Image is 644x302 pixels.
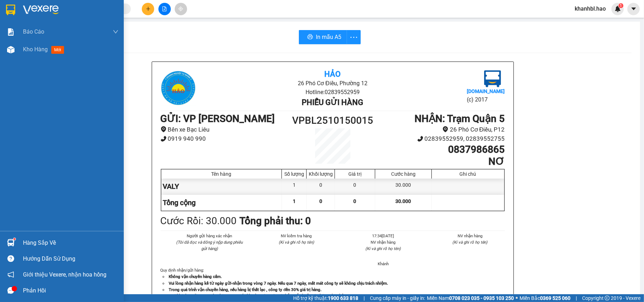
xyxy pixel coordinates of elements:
li: 0919 940 990 [161,134,290,144]
span: mới [51,46,64,54]
li: Hotline: 02839552959 [218,88,447,97]
span: environment [442,126,448,132]
span: notification [7,271,14,278]
div: Phản hồi [23,285,118,296]
span: copyright [605,296,610,301]
button: aim [175,3,187,15]
li: Bến xe Bạc Liêu [161,125,290,134]
span: question-circle [7,255,14,262]
b: NHẬN : Trạm Quận 5 [415,113,505,124]
span: down [113,29,118,35]
li: Khánh [348,261,418,267]
li: (c) 2017 [467,95,505,104]
img: warehouse-icon [7,239,14,246]
button: file-add [158,3,171,15]
div: 0 [335,179,375,194]
b: Hảo [324,70,341,79]
span: ⚪️ [516,297,518,300]
strong: Vui lòng nhận hàng kể từ ngày gửi-nhận trong vòng 7 ngày. Nếu qua 7 ngày, mất mát công ty sẽ khôn... [169,281,388,286]
b: GỬI : VP [PERSON_NAME] [161,113,275,124]
span: Cung cấp máy in - giấy in: [370,294,425,302]
li: 26 Phó Cơ Điều, P12 [376,125,505,134]
span: | [576,294,577,302]
span: Báo cáo [23,27,44,36]
h1: VPBL2510150015 [290,113,376,128]
strong: 1900 633 818 [328,295,358,301]
li: Hotline: 02839552959 [66,26,296,35]
button: more [347,30,361,44]
span: caret-down [631,6,637,12]
div: VALY [161,179,282,194]
li: 02839552959, 02839552755 [376,134,505,144]
span: In mẫu A5 [316,33,341,41]
li: 26 Phó Cơ Điều, Phường 12 [218,79,447,88]
span: 0 [319,198,322,204]
div: Cước Rồi : 30.000 [161,213,237,229]
span: 30.000 [395,198,411,204]
span: aim [178,6,183,11]
div: 1 [282,179,307,194]
i: (Kí và ghi rõ họ tên) [279,240,314,245]
span: plus [146,6,151,11]
span: Kho hàng [23,46,48,53]
li: NV nhận hàng [348,239,418,245]
span: Miền Nam [427,294,514,302]
strong: Không vận chuyển hàng cấm. [169,274,222,279]
img: solution-icon [7,28,14,36]
div: Quy định nhận/gửi hàng : [161,267,505,299]
span: 1 [620,3,622,8]
strong: 0708 023 035 - 0935 103 250 [449,295,514,301]
span: printer [307,34,313,41]
b: Tổng phải thu: 0 [240,215,311,227]
h1: NƠ [376,156,505,168]
img: warehouse-icon [7,46,14,53]
span: message [7,287,14,294]
sup: 1 [13,238,16,240]
span: Giới thiệu Vexere, nhận hoa hồng [23,270,106,279]
li: NV nhận hàng [435,233,505,239]
span: Tổng cộng [163,198,196,207]
strong: 0369 525 060 [540,295,570,301]
span: Hỗ trợ kỹ thuật: [293,294,358,302]
i: (Kí và ghi rõ họ tên) [452,240,488,245]
li: NV kiểm tra hàng [261,233,331,239]
img: logo.jpg [484,70,501,87]
img: logo-vxr [6,5,15,15]
div: Giá trị [337,171,373,177]
li: 26 Phó Cơ Điều, Phường 12 [66,17,296,26]
li: 17:34[DATE] [348,233,418,239]
div: Số lượng [284,171,304,177]
div: Hướng dẫn sử dụng [23,254,118,264]
span: environment [161,126,167,132]
sup: 1 [619,3,623,8]
b: [DOMAIN_NAME] [467,88,505,94]
strong: Trong quá trình vận chuyển hàng, nếu hàng bị thất lạc , công ty đền 30% giá trị hàng. [169,287,322,292]
h1: 0837986865 [376,144,505,156]
b: GỬI : VP [PERSON_NAME] [9,51,123,63]
span: | [364,294,365,302]
button: plus [142,3,154,15]
span: file-add [162,6,167,11]
div: Cước hàng [377,171,429,177]
button: printerIn mẫu A5 [299,30,347,44]
span: 0 [354,198,356,204]
i: (Tôi đã đọc và đồng ý nộp dung phiếu gửi hàng) [176,240,243,251]
div: 0 [307,179,335,194]
i: (Kí và ghi rõ họ tên) [365,246,401,251]
div: Khối lượng [308,171,333,177]
img: logo.jpg [9,9,44,44]
div: 30.000 [375,179,431,194]
div: Ghi chú [434,171,503,177]
span: Miền Bắc [520,294,570,302]
b: Phiếu gửi hàng [302,98,363,107]
strong: Quý khách vui lòng xem lại thông tin trước khi rời quầy. Nếu có thắc mắc hoặc cần hỗ trợ liên hệ ... [169,294,372,298]
div: Hàng sắp về [23,238,118,248]
img: icon-new-feature [615,6,621,12]
span: khanhbl.hao [569,4,611,13]
span: phone [417,136,423,142]
img: logo.jpg [161,70,196,106]
button: caret-down [627,3,640,15]
span: 1 [293,198,296,204]
span: phone [161,136,167,142]
li: Người gửi hàng xác nhận [175,233,245,239]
